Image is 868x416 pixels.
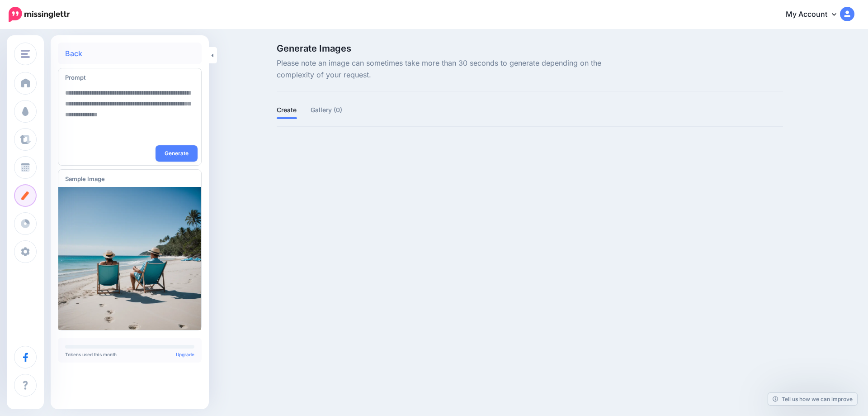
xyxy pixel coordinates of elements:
a: My Account [777,4,854,26]
span: Prompt [65,74,86,81]
a: Tell us how we can improve [768,393,857,405]
span: Sample Image [65,175,105,182]
a: Create [277,105,297,115]
span: Please note an image can sometimes take more than 30 seconds to generate depending on the complex... [277,57,610,81]
img: menu.png [21,50,30,58]
p: Tokens used this month [65,352,194,357]
a: Back [65,50,82,57]
a: Upgrade [176,352,194,357]
img: Missinglettr [9,7,70,22]
button: Generate [156,145,198,162]
a: Gallery (0) [311,105,343,115]
span: Generate Images [277,44,610,53]
img: two_adults_beach.webp [58,187,201,330]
